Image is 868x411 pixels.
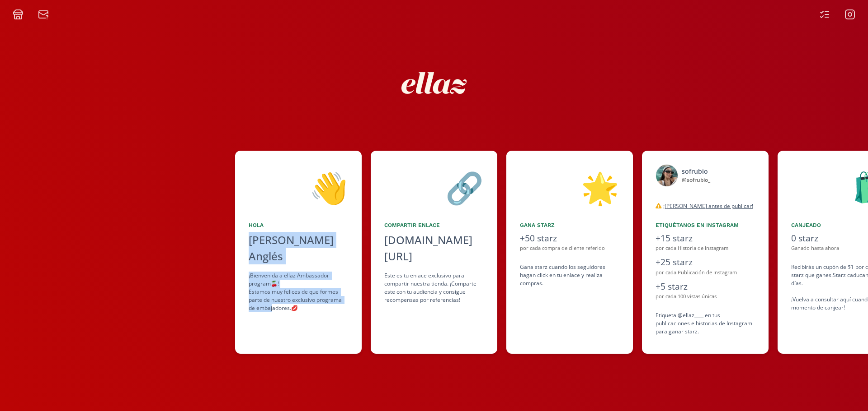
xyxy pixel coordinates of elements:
[656,221,755,229] div: Etiquétanos en Instagram
[520,263,619,287] div: Gana starz cuando los seguidores hagan click en tu enlace y realiza compras .
[656,269,755,277] div: por cada Publicación de Instagram
[384,272,484,304] div: Este es tu enlace exclusivo para compartir nuestra tienda. ¡Comparte este con tu audiencia y cons...
[384,164,484,210] div: 🔗
[656,245,755,252] div: por cada Historia de Instagram
[663,202,753,210] u: ¡[PERSON_NAME] antes de publicar!
[682,166,710,176] div: sofrubio
[656,311,755,336] div: Etiqueta @ellaz____ en tus publicaciones e historias de Instagram para ganar starz.
[249,232,348,264] div: [PERSON_NAME] Anglés
[656,164,678,187] img: 514696110_18517494217059062_6547662269167808827_n.jpg
[384,221,484,229] div: Compartir Enlace
[520,164,619,210] div: 🌟
[249,164,348,210] div: 👋
[656,280,755,293] div: +5 starz
[682,176,710,184] div: @ sofrubio_
[656,232,755,245] div: +15 starz
[520,245,619,252] div: por cada compra de cliente referido
[656,256,755,269] div: +25 starz
[520,221,619,229] div: Gana starz
[393,42,475,124] img: nKmKAABZpYV7
[520,232,619,245] div: +50 starz
[249,272,348,312] div: ¡Bienvenida a ellaz Ambassador program🍒! Estamos muy felices de que formes parte de nuestro exclu...
[384,232,484,264] div: [DOMAIN_NAME][URL]
[249,221,348,229] div: Hola
[656,293,755,300] div: por cada 100 vistas únicas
